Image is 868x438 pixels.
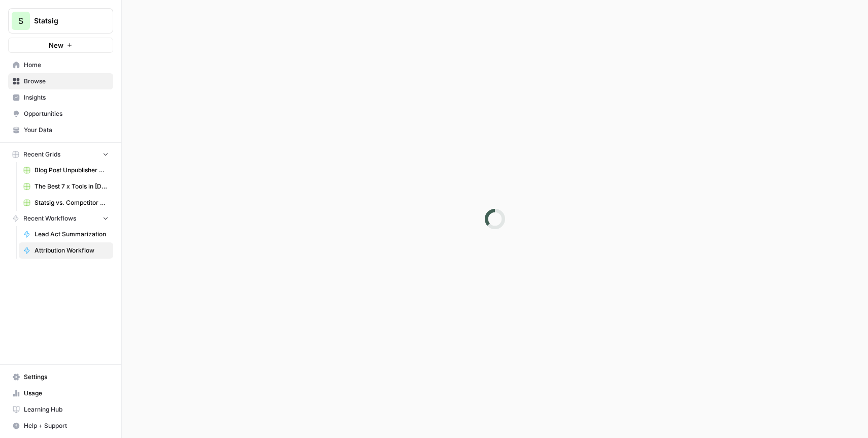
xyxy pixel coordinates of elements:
span: Recent Workflows [23,214,76,223]
a: Attribution Workflow [19,242,113,259]
a: The Best 7 x Tools in [DATE] Grid [19,178,113,195]
button: New [8,38,113,53]
span: Lead Act Summarization [35,230,109,239]
span: Your Data [24,126,109,135]
button: Help + Support [8,418,113,434]
span: Home [24,60,109,70]
a: Opportunities [8,106,113,122]
span: Statsig [34,16,95,26]
a: Settings [8,369,113,385]
button: Recent Grids [8,147,113,162]
span: Learning Hub [24,405,109,414]
button: Workspace: Statsig [8,8,113,34]
span: Help + Support [24,421,109,430]
span: Settings [24,372,109,382]
span: Browse [24,77,109,86]
a: Learning Hub [8,401,113,418]
span: Recent Grids [23,150,60,159]
span: Insights [24,93,109,102]
a: Browse [8,73,113,89]
a: Usage [8,385,113,401]
span: Attribution Workflow [35,246,109,255]
span: Usage [24,389,109,398]
span: Blog Post Unpublisher Grid (master) [35,166,109,175]
a: Your Data [8,122,113,138]
button: Recent Workflows [8,211,113,226]
span: Statsig vs. Competitor v2 Grid [35,198,109,207]
span: New [49,40,63,50]
a: Statsig vs. Competitor v2 Grid [19,195,113,211]
a: Blog Post Unpublisher Grid (master) [19,162,113,178]
span: S [18,15,23,27]
a: Lead Act Summarization [19,226,113,242]
a: Insights [8,89,113,106]
a: Home [8,57,113,73]
span: Opportunities [24,109,109,118]
span: The Best 7 x Tools in [DATE] Grid [35,182,109,191]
